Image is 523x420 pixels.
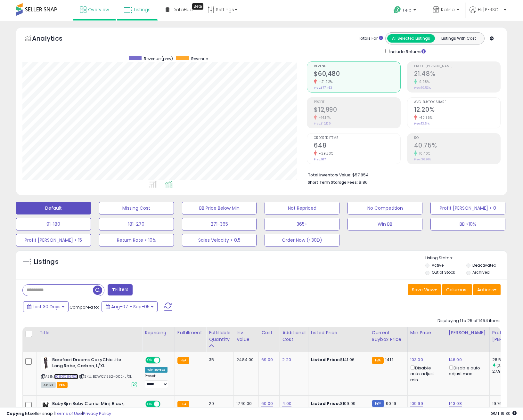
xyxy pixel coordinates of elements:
[177,329,203,336] div: Fulfillment
[446,287,466,293] span: Columns
[317,79,333,84] small: -21.92%
[173,6,193,13] span: DataHub
[177,357,189,364] small: FBA
[414,157,431,161] small: Prev: 36.91%
[57,382,68,388] span: FBA
[108,284,133,295] button: Filters
[472,270,490,275] label: Archived
[408,284,441,295] button: Save View
[16,202,91,214] button: Default
[403,7,412,13] span: Help
[432,270,455,275] label: Out of Stock
[32,34,75,44] h5: Analytics
[314,136,400,140] span: Ordered Items
[99,202,174,214] button: Missing Cost
[83,410,111,416] a: Privacy Policy
[478,6,502,13] span: Hi [PERSON_NAME]
[314,86,332,90] small: Prev: $77,463
[52,357,130,370] b: Barefoot Dreams CozyChic Lite Long Robe, Carbon, L/XL
[308,180,358,185] b: Short Term Storage Fees:
[410,364,441,383] div: Disable auto adjust min
[308,172,351,178] b: Total Inventory Value:
[209,329,231,343] div: Fulfillable Quantity
[311,357,340,363] b: Listed Price:
[111,303,150,310] span: Aug-07 - Sep-05
[311,329,366,336] div: Listed Price
[437,318,501,324] div: Displaying 1 to 25 of 1454 items
[146,401,154,407] span: ON
[449,357,462,363] a: 146.00
[496,363,509,368] small: (2.15%)
[347,202,422,214] button: No Competition
[347,218,422,230] button: Win BB
[410,357,423,363] a: 103.00
[435,34,482,43] button: Listings With Cost
[425,255,507,261] p: Listing States:
[265,218,339,230] button: 365+
[470,6,506,21] a: Hi [PERSON_NAME]
[432,262,444,268] label: Active
[102,301,158,312] button: Aug-07 - Sep-05
[236,329,256,343] div: Inv. value
[449,400,462,407] a: 143.08
[473,284,501,295] button: Actions
[417,79,430,84] small: 9.98%
[182,202,257,214] button: BB Price Below Min
[410,329,443,336] div: Min Price
[417,115,433,120] small: -10.36%
[209,401,229,407] div: 29
[417,151,430,156] small: 10.40%
[311,400,340,407] b: Listed Price:
[146,358,154,363] span: ON
[441,6,455,13] span: Kalino
[16,218,91,230] button: 91-180
[88,6,109,13] span: Overview
[145,367,168,373] div: Win BuyBox
[358,36,383,42] div: Totals For
[209,357,229,363] div: 35
[314,142,400,150] h2: 648
[388,1,422,21] a: Help
[414,142,500,150] h2: 40.75%
[261,400,273,407] a: 60.00
[314,101,400,104] span: Profit
[314,65,400,68] span: Revenue
[414,86,431,90] small: Prev: 19.53%
[414,106,500,115] h2: 12.20%
[191,56,208,61] span: Revenue
[308,171,496,178] li: $57,854
[41,357,51,370] img: 31tC9WXkAyL._SL40_.jpg
[54,374,78,379] a: B08GC86RXP
[414,70,500,79] h2: 21.48%
[414,122,429,125] small: Prev: 13.61%
[387,34,435,43] button: All Selected Listings
[265,202,339,214] button: Not Repriced
[372,400,384,407] small: FBM
[6,411,111,417] div: seller snap | |
[159,358,170,363] span: OFF
[282,400,291,407] a: 4.00
[23,301,69,312] button: Last 30 Days
[414,101,500,104] span: Avg. Buybox Share
[6,410,30,416] strong: Copyright
[99,234,174,246] button: Return Rate > 10%
[99,218,174,230] button: 181-270
[69,304,99,310] span: Compared to:
[449,329,487,336] div: [PERSON_NAME]
[314,106,400,115] h2: $12,990
[41,357,137,387] div: ASIN:
[386,400,396,407] span: 90.19
[41,401,51,414] img: 41p36LdeKoL._SL40_.jpg
[261,329,277,336] div: Cost
[314,70,400,79] h2: $60,480
[311,401,364,407] div: $109.99
[472,262,496,268] label: Deactivated
[430,202,505,214] button: Profit [PERSON_NAME] < 0
[236,357,254,363] div: 2484.00
[134,6,151,13] span: Listings
[145,329,172,336] div: Repricing
[265,234,339,246] button: Order Now (<30D)
[442,284,472,295] button: Columns
[414,65,500,68] span: Profit [PERSON_NAME]
[359,179,368,185] span: $186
